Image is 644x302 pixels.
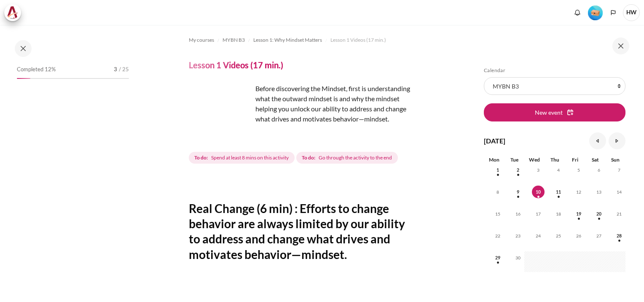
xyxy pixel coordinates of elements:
[253,35,322,45] a: Lesson 1: Why Mindset Matters
[330,36,386,44] span: Lesson 1 Videos (17 min.)
[613,229,625,242] span: 28
[512,167,524,173] a: Tuesday, 2 September events
[4,4,25,21] a: Architeck Architeck
[593,164,605,176] span: 6
[489,156,499,163] span: Mon
[223,36,245,44] span: MYBN B3
[552,208,565,220] span: 18
[510,156,518,163] span: Tue
[613,208,625,220] span: 21
[585,5,606,20] a: Level #1
[189,36,214,44] span: My courses
[302,154,315,162] strong: To do:
[512,251,524,264] span: 30
[593,229,605,242] span: 27
[532,208,545,220] span: 17
[593,186,605,198] span: 13
[512,186,524,198] span: 9
[613,164,625,176] span: 7
[529,156,540,163] span: Wed
[572,229,585,242] span: 26
[7,6,19,19] img: Architeck
[552,189,565,194] a: Thursday, 11 September events
[512,208,524,220] span: 16
[330,35,386,45] a: Lesson 1 Videos (17 min.)
[552,229,565,242] span: 25
[512,164,524,176] span: 2
[484,103,625,121] button: New event
[552,186,565,198] span: 11
[17,78,30,79] div: 12%
[592,156,599,163] span: Sat
[571,6,584,19] div: Show notification window with no new notifications
[588,5,603,20] div: Level #1
[572,156,578,163] span: Fri
[532,186,545,198] span: 10
[535,108,563,117] span: New event
[550,156,559,163] span: Thu
[484,136,505,146] h4: [DATE]
[593,211,605,216] a: Saturday, 20 September events
[319,154,392,162] span: Go through the activity to the end
[607,6,620,19] button: Languages
[524,186,545,208] td: Today
[532,164,545,176] span: 3
[189,150,400,165] div: Completion requirements for Lesson 1 Videos (17 min.)
[189,84,413,124] p: Before discovering the Mindset, first is understanding what the outward mindset is and why the mi...
[491,229,504,242] span: 22
[491,167,504,173] a: Monday, 1 September events
[491,255,504,260] a: Monday, 29 September events
[189,59,283,70] h4: Lesson 1 Videos (17 min.)
[211,154,289,162] span: Spend at least 8 mins on this activity
[17,65,56,74] span: Completed 12%
[491,251,504,264] span: 29
[623,4,640,21] a: User menu
[512,189,524,194] a: Tuesday, 9 September events
[491,208,504,220] span: 15
[532,229,545,242] span: 24
[223,35,245,45] a: MYBN B3
[552,164,565,176] span: 4
[572,164,585,176] span: 5
[189,35,214,45] a: My courses
[572,211,585,216] a: Friday, 19 September events
[588,5,603,20] img: Level #1
[189,33,413,47] nav: Navigation bar
[189,201,413,262] h2: Real Change (6 min) : Efforts to change behavior are always limited by our ability to address and...
[593,208,605,220] span: 20
[613,186,625,198] span: 14
[491,164,504,176] span: 1
[491,186,504,198] span: 8
[613,233,625,238] a: Sunday, 28 September events
[611,156,620,163] span: Sun
[194,154,208,162] strong: To do:
[253,36,322,44] span: Lesson 1: Why Mindset Matters
[484,67,625,74] h5: Calendar
[114,65,117,74] span: 3
[572,186,585,198] span: 12
[572,208,585,220] span: 19
[119,65,129,74] span: / 25
[623,4,640,21] span: HW
[189,84,252,147] img: fdf
[532,189,545,194] a: Today Wednesday, 10 September
[512,229,524,242] span: 23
